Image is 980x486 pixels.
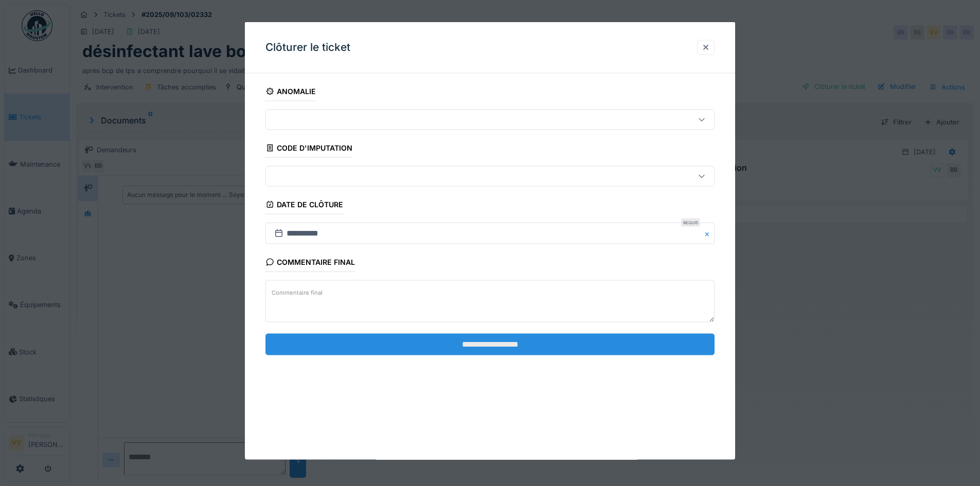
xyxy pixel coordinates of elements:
[265,41,350,54] h3: Clôturer le ticket
[265,255,355,272] div: Commentaire final
[265,197,343,214] div: Date de clôture
[703,223,715,244] button: Close
[265,140,352,158] div: Code d'imputation
[265,84,316,101] div: Anomalie
[681,219,700,227] div: Requis
[270,286,325,299] label: Commentaire final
